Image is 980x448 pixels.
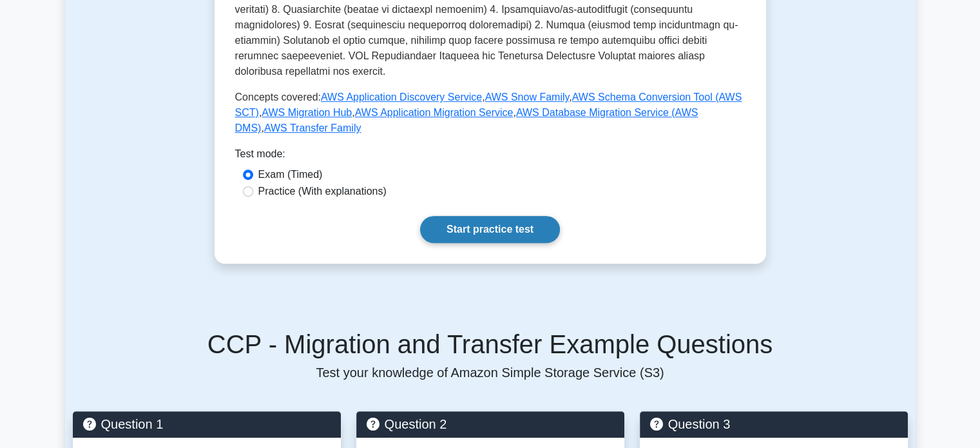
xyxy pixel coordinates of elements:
h5: Question 1 [83,416,331,432]
a: AWS Transfer Family [264,122,361,133]
label: Exam (Timed) [258,167,323,182]
a: AWS Migration Hub [262,107,352,118]
a: AWS Application Discovery Service [321,92,482,102]
a: AWS Application Migration Service [355,107,514,118]
a: Start practice test [420,216,560,243]
p: Test your knowledge of Amazon Simple Storage Service (S3) [73,365,908,380]
h5: Question 3 [650,416,898,432]
div: Test mode: [235,146,745,167]
h5: Question 2 [367,416,614,432]
p: Concepts covered: , , , , , , [235,90,745,136]
label: Practice (With explanations) [258,184,387,199]
h5: CCP - Migration and Transfer Example Questions [73,329,908,360]
a: AWS Snow Family [485,92,570,102]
